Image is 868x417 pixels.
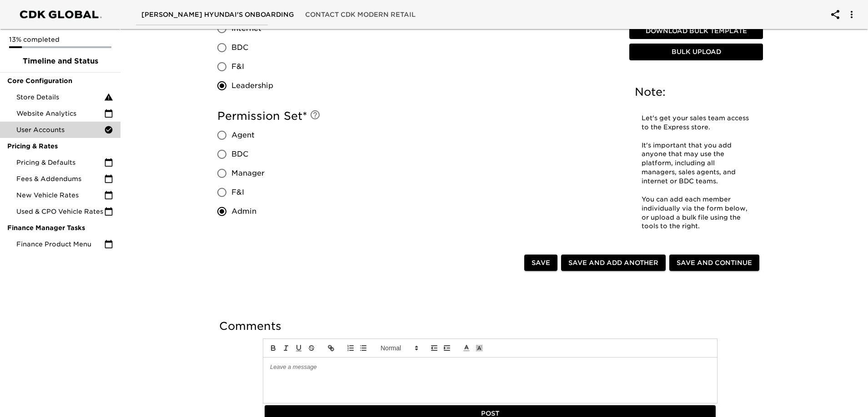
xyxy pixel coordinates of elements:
span: New Vehicle Rates [16,191,104,200]
span: Website Analytics [16,109,104,118]
span: Admin [231,206,256,217]
span: Fees & Addendums [16,174,104,183]
span: BDC [231,42,248,53]
span: Download Bulk Template [633,25,759,36]
span: Save [532,257,550,269]
button: Download Bulk Template [629,22,763,39]
p: You can add each member individually via the form below, or upload a bulk file using the tools to... [642,195,751,231]
button: Save and Continue [669,255,759,271]
span: Save and Add Another [568,257,658,269]
span: Leadership [231,80,273,91]
span: Timeline and Status [7,56,113,67]
h5: Comments [219,319,761,334]
button: account of current user [841,4,863,25]
span: Finance Manager Tasks [7,223,113,232]
span: Bulk Upload [633,46,759,58]
span: Store Details [16,93,104,102]
h5: Permission Set [217,109,618,123]
span: F&I [231,187,244,198]
span: Manager [231,168,265,179]
p: Let's get your sales team access to the Express store. [642,113,751,132]
button: Save [524,255,557,271]
button: account of current user [824,4,846,25]
span: Used & CPO Vehicle Rates [16,207,104,216]
span: User Accounts [16,125,104,134]
span: Pricing & Rates [7,142,113,151]
p: It's important that you add anyone that may use the platform, including all managers, sales agent... [642,141,751,186]
span: Core Configuration [7,76,113,85]
span: Save and Continue [677,257,752,269]
span: Agent [231,130,255,141]
span: [PERSON_NAME] Hyundai's Onboarding [141,9,294,20]
span: Pricing & Defaults [16,158,104,167]
span: Finance Product Menu [16,240,104,249]
button: Bulk Upload [629,44,763,60]
p: 13% completed [9,35,111,44]
button: Save and Add Another [561,255,666,271]
span: F&I [231,61,244,72]
span: BDC [231,149,248,160]
h5: Note: [635,84,758,99]
span: Contact CDK Modern Retail [305,9,416,20]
